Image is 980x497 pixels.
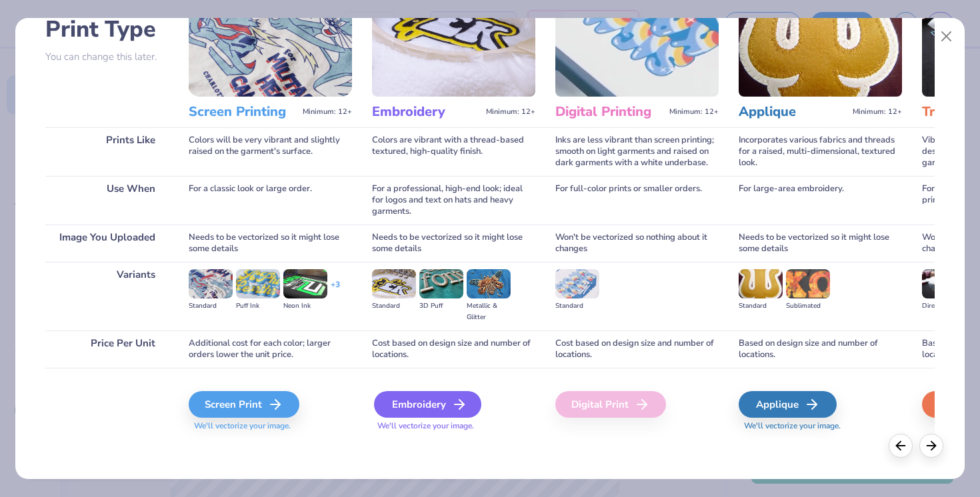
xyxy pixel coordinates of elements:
img: Direct-to-film [922,269,966,298]
img: Neon Ink [283,269,327,298]
h3: Applique [739,103,847,121]
span: Minimum: 12+ [486,107,535,117]
div: For large-area embroidery. [739,176,902,225]
div: Prints Like [45,127,169,176]
img: Sublimated [786,269,830,298]
img: 3D Puff [419,269,463,298]
div: Cost based on design size and number of locations. [372,330,535,368]
div: Incorporates various fabrics and threads for a raised, multi-dimensional, textured look. [739,127,902,176]
span: Minimum: 12+ [853,107,902,117]
div: For full-color prints or smaller orders. [555,176,719,225]
div: Direct-to-film [922,300,966,312]
div: Based on design size and number of locations. [739,330,902,368]
span: We'll vectorize your image. [189,420,352,432]
div: Variants [45,262,169,330]
img: Standard [739,269,783,298]
div: Needs to be vectorized so it might lose some details [739,225,902,262]
div: Embroidery [374,391,481,418]
div: 3D Puff [419,300,463,312]
div: Inks are less vibrant than screen printing; smooth on light garments and raised on dark garments ... [555,127,719,176]
span: We'll vectorize your image. [372,420,535,432]
div: Colors are vibrant with a thread-based textured, high-quality finish. [372,127,535,176]
div: Neon Ink [283,300,327,312]
div: Puff Ink [236,300,280,312]
div: Standard [189,300,233,312]
div: + 3 [331,279,340,302]
div: Additional cost for each color; larger orders lower the unit price. [189,330,352,368]
div: Needs to be vectorized so it might lose some details [189,225,352,262]
img: Standard [555,269,599,298]
div: Applique [739,391,837,418]
div: Standard [739,300,783,312]
h3: Screen Printing [189,103,297,121]
div: Digital Print [555,391,666,418]
div: Cost based on design size and number of locations. [555,330,719,368]
h3: Digital Printing [555,103,664,121]
img: Metallic & Glitter [467,269,511,298]
div: Image You Uploaded [45,225,169,262]
span: Minimum: 12+ [669,107,719,117]
h3: Embroidery [372,103,481,121]
div: Screen Print [189,391,299,418]
div: Colors will be very vibrant and slightly raised on the garment's surface. [189,127,352,176]
div: For a classic look or large order. [189,176,352,225]
div: Needs to be vectorized so it might lose some details [372,225,535,262]
div: Standard [372,300,416,312]
p: You can change this later. [45,51,169,63]
img: Standard [189,269,233,298]
div: Standard [555,300,599,312]
span: We'll vectorize your image. [739,420,902,432]
div: Metallic & Glitter [467,300,511,323]
span: Minimum: 12+ [303,107,352,117]
div: Use When [45,176,169,225]
button: Close [934,24,959,49]
div: For a professional, high-end look; ideal for logos and text on hats and heavy garments. [372,176,535,225]
div: Won't be vectorized so nothing about it changes [555,225,719,262]
img: Standard [372,269,416,298]
img: Puff Ink [236,269,280,298]
div: Price Per Unit [45,330,169,368]
div: Sublimated [786,300,830,312]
